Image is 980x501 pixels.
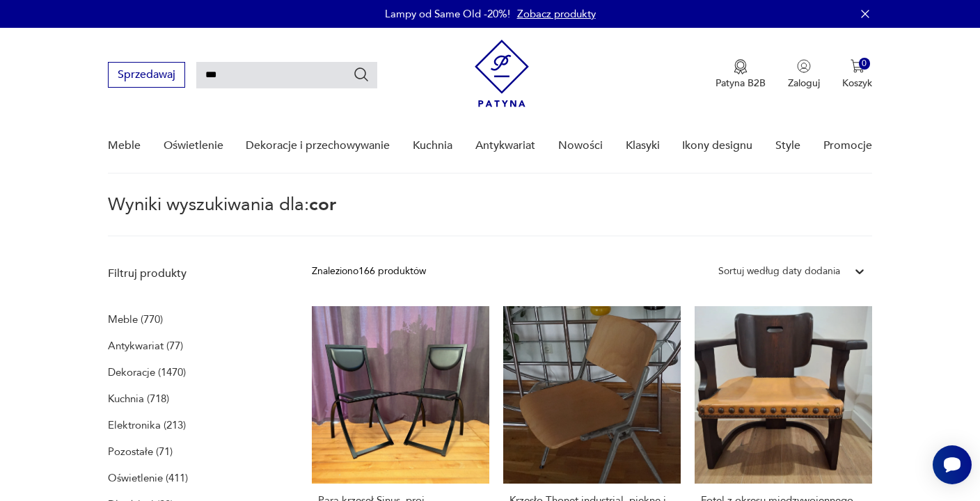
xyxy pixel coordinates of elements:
[716,59,766,90] a: Ikona medaluPatyna B2B
[108,442,173,461] a: Pozostałe (71)
[108,310,163,329] a: Meble (770)
[108,266,278,281] p: Filtruj produkty
[108,71,185,81] a: Sprzedawaj
[108,196,872,237] p: Wyniki wyszukiwania dla:
[312,264,426,279] div: Znaleziono 166 produktów
[558,119,603,173] a: Nowości
[842,77,872,90] p: Koszyk
[108,336,183,356] a: Antykwariat (77)
[626,119,660,173] a: Klasyki
[108,62,185,88] button: Sprzedawaj
[716,77,766,90] p: Patyna B2B
[517,7,596,21] a: Zobacz produkty
[716,59,766,90] button: Patyna B2B
[682,119,752,173] a: Ikony designu
[734,59,748,74] img: Ikona medalu
[842,59,872,90] button: 0Koszyk
[309,192,336,217] span: cor
[108,415,186,435] a: Elektronika (213)
[413,119,452,173] a: Kuchnia
[108,363,186,382] a: Dekoracje (1470)
[933,445,972,484] iframe: Smartsupp widget button
[718,264,840,279] div: Sortuj według daty dodania
[108,389,169,408] a: Kuchnia (718)
[823,119,872,173] a: Promocje
[353,66,370,83] button: Szukaj
[775,119,800,173] a: Style
[475,119,535,173] a: Antykwariat
[851,59,864,73] img: Ikona koszyka
[788,77,820,90] p: Zaloguj
[164,119,223,173] a: Oświetlenie
[797,59,811,73] img: Ikonka użytkownika
[385,7,510,21] p: Lampy od Same Old -20%!
[475,40,529,107] img: Patyna - sklep z meblami i dekoracjami vintage
[246,119,390,173] a: Dekoracje i przechowywanie
[859,58,871,70] div: 0
[108,468,188,488] a: Oświetlenie (411)
[788,59,820,90] button: Zaloguj
[108,119,141,173] a: Meble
